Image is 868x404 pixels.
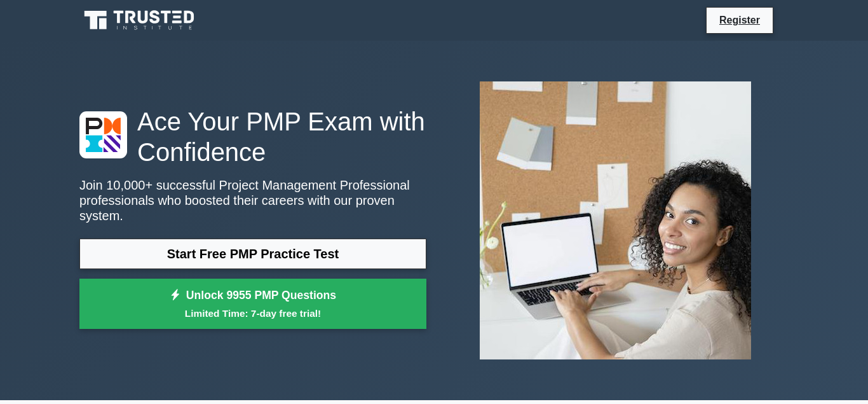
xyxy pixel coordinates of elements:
[79,106,426,167] h1: Ace Your PMP Exam with Confidence
[95,306,410,321] small: Limited Time: 7-day free trial!
[79,239,426,269] a: Start Free PMP Practice Test
[79,178,426,223] p: Join 10,000+ successful Project Management Professional professionals who boosted their careers w...
[712,12,768,28] a: Register
[79,279,426,330] a: Unlock 9955 PMP QuestionsLimited Time: 7-day free trial!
